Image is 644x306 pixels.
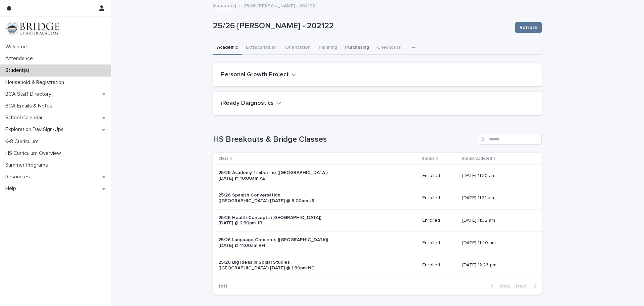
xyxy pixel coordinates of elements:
[213,135,475,144] h1: HS Breakouts & Bridge Classes
[422,240,457,246] p: Enrolled
[213,254,542,276] tr: 25/26 Big Ideas in Social Studies ([GEOGRAPHIC_DATA]) [DATE] @ 1:30pm NCEnrolled[DATE] 12:26 pm
[3,138,44,145] p: K-8 Curriculum
[213,41,242,55] button: Academic
[213,209,542,232] tr: 25/26 Health Concepts ([GEOGRAPHIC_DATA]) [DATE] @ 2:30pm JREnrolled[DATE] 11:32 am
[3,150,66,157] p: HS Curriculum Overview
[213,1,236,9] a: Student(s)
[213,21,510,31] p: 25/26 [PERSON_NAME] - 202122
[244,2,315,9] p: 25/26 [PERSON_NAME] - 202122
[213,165,542,187] tr: 25/26 Academy Timberline ([GEOGRAPHIC_DATA]) [DATE] @ 10:00am ABEnrolled[DATE] 11:30 am
[485,283,513,289] button: Back
[218,215,330,226] p: 25/26 Health Concepts ([GEOGRAPHIC_DATA]) [DATE] @ 2:30pm JR
[462,155,492,162] p: Status Updated
[516,284,531,289] span: Next
[373,41,405,55] button: Checkouts
[221,100,281,107] button: iReady Diagnostics
[3,79,69,86] p: Household & Registration
[3,67,35,74] p: Student(s)
[3,162,53,168] p: Summer Programs
[341,41,373,55] button: Purchasing
[422,218,457,223] p: Enrolled
[462,262,531,268] p: [DATE] 12:26 pm
[3,115,48,121] p: School Calendar
[3,55,38,62] p: Attendance
[315,41,341,55] button: Planning
[462,218,531,223] p: [DATE] 11:32 am
[513,283,542,289] button: Next
[218,260,330,271] p: 25/26 Big Ideas in Social Studies ([GEOGRAPHIC_DATA]) [DATE] @ 1:30pm NC
[281,41,315,55] button: Orientation
[515,22,542,33] button: Refresh
[221,71,289,79] h2: Personal Growth Project
[3,174,35,180] p: Resources
[218,155,228,162] p: Class
[462,173,531,179] p: [DATE] 11:30 am
[462,195,531,201] p: [DATE] 11:31 am
[213,278,233,295] p: 1 of 1
[3,103,58,109] p: BCA Emails & Notes
[221,71,296,79] button: Personal Growth Project
[3,44,32,50] p: Welcome
[422,155,434,162] p: Status
[478,134,542,145] input: Search
[520,24,537,31] span: Refresh
[5,22,59,35] img: V1C1m3IdTEidaUdm9Hs0
[422,262,457,268] p: Enrolled
[213,187,542,209] tr: 25/26 Spanish Conversation ([GEOGRAPHIC_DATA]) [DATE] @ 9:00am JREnrolled[DATE] 11:31 am
[422,195,457,201] p: Enrolled
[462,240,531,246] p: [DATE] 11:40 am
[3,185,21,192] p: Help
[242,41,281,55] button: Extracurricular
[218,237,330,249] p: 25/26 Language Concepts ([GEOGRAPHIC_DATA]) [DATE] @ 11:00am RH
[496,284,511,289] span: Back
[218,170,330,181] p: 25/26 Academy Timberline ([GEOGRAPHIC_DATA]) [DATE] @ 10:00am AB
[218,192,330,204] p: 25/26 Spanish Conversation ([GEOGRAPHIC_DATA]) [DATE] @ 9:00am JR
[213,232,542,254] tr: 25/26 Language Concepts ([GEOGRAPHIC_DATA]) [DATE] @ 11:00am RHEnrolled[DATE] 11:40 am
[221,100,274,107] h2: iReady Diagnostics
[3,91,57,97] p: BCA Staff Directory
[3,126,69,133] p: Exploration Day Sign-Ups
[422,173,457,179] p: Enrolled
